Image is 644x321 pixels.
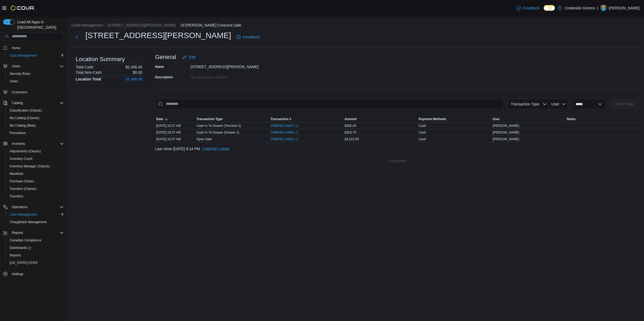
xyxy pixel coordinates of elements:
span: Home [10,45,64,51]
button: Amount [343,116,418,122]
div: Cash [419,130,426,135]
span: Inventory [12,142,25,146]
span: Home [12,46,20,50]
span: Inventory Count [10,157,32,161]
a: Security Roles [8,71,32,77]
button: Payment Methods [418,116,492,122]
a: Purchase Orders [8,178,36,185]
span: Cash Management [10,212,37,217]
span: Catalog [10,100,64,106]
a: Cash Management [8,211,39,218]
button: Promotions [5,129,66,137]
span: $303.75 [345,130,356,135]
p: Cash In To Drawer (Terminal 2) [196,124,241,128]
a: Adjustments (Classic) [8,148,43,154]
span: Security Roles [8,71,64,77]
button: Canadian Compliance [5,237,66,244]
button: Transaction Type [195,116,269,122]
div: [STREET_ADDRESS][PERSON_NAME] [191,62,262,69]
span: My Catalog (Beta) [8,122,64,129]
label: Description [155,75,173,79]
p: [PERSON_NAME] [609,5,640,11]
span: Edit [189,54,195,60]
div: Cash [419,137,426,141]
div: Pat McCaffrey [600,5,607,11]
button: User [492,116,566,122]
span: Customers [12,90,27,94]
a: Manifests [8,171,25,177]
div: Cash [419,124,426,128]
h3: General [155,54,176,60]
span: Operations [10,204,64,210]
button: Reports [5,252,66,259]
button: Manifests [5,170,66,178]
a: Settings [10,271,25,277]
span: Inventory Manager (Classic) [8,163,64,169]
button: Close Safe [610,99,640,109]
span: Security Roles [10,72,30,76]
a: Inventory Manager (Classic) [8,163,52,169]
span: Reports [10,253,21,257]
p: Open Safe [196,137,212,141]
a: Home [10,45,23,51]
button: Load More [155,156,640,166]
span: Inventory Manager (Classic) [10,164,50,168]
span: Users [10,63,64,69]
span: Promotions [10,131,26,135]
a: [US_STATE] CCRS [8,260,40,266]
button: Users [10,63,22,69]
button: Operations [1,203,66,211]
span: Customers [10,89,64,95]
span: Classification (Classic) [10,108,42,113]
button: Cash Management [5,52,66,59]
a: Promotions [8,130,28,136]
button: Adjustments (Classic) [5,147,66,155]
button: Edit [180,52,197,62]
span: Manifests [8,171,64,177]
a: My Catalog (Beta) [8,122,38,129]
span: Load More [389,158,407,164]
span: Amount [345,117,357,121]
nav: Complex example [3,42,64,292]
span: My Catalog (Classic) [8,115,64,121]
span: Chargeback Management [8,219,64,225]
span: Catalog [12,101,23,105]
button: Inventory Manager (Classic) [5,163,66,170]
span: Canadian Compliance [8,237,64,243]
button: User [549,99,568,109]
button: Catalog [1,99,66,107]
span: Purchase Orders [10,179,34,183]
span: Users [10,79,18,83]
button: Next [71,32,82,42]
h4: Location Total [76,77,101,81]
span: [PERSON_NAME] [493,124,519,128]
div: [DATE] 10:37 AM [155,129,195,136]
span: Cash Management [10,53,37,58]
button: Notes [566,116,640,122]
span: Inventory [10,141,64,147]
span: My Catalog (Beta) [10,123,36,128]
button: Inventory Count [5,155,66,163]
span: Adjustments (Classic) [10,149,41,153]
div: [DATE] 10:37 AM [155,123,195,129]
a: Feedback [234,32,261,42]
button: [STREET_ADDRESS][PERSON_NAME] [108,23,176,27]
span: User [551,102,559,106]
button: Inventory [1,140,66,147]
span: $3,015.65 [345,137,359,141]
button: Users [1,62,66,70]
span: Transfers (Classic) [10,187,36,191]
h6: Total Non-Cash [76,70,102,75]
button: Date [155,116,195,122]
button: [US_STATE] CCRS [5,259,66,267]
span: Adjustments (Classic) [8,148,64,154]
span: Settings [10,270,64,277]
button: Purchase Orders [5,178,66,185]
button: Reports [1,229,66,237]
span: [PERSON_NAME] [493,130,519,135]
input: Dark Mode [544,5,555,11]
p: Creekside Greens [565,5,595,11]
svg: External link [295,138,298,141]
span: Dashboards [8,245,64,251]
span: Feedback [243,34,259,40]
